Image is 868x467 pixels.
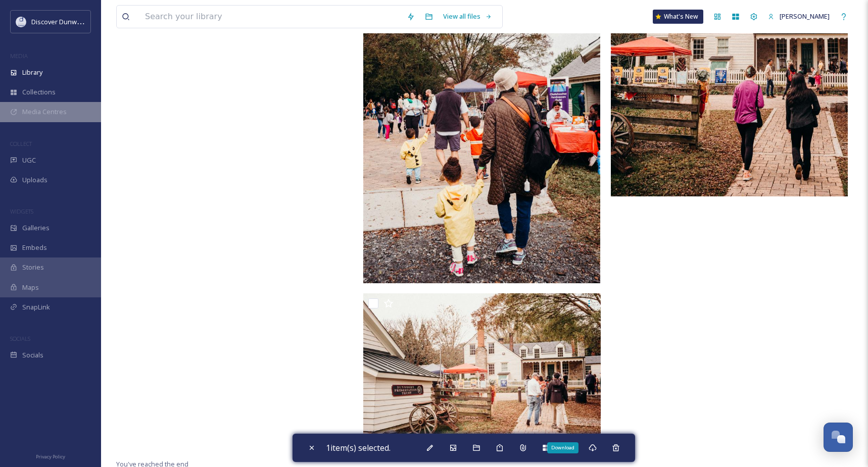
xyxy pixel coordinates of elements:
[22,155,36,165] span: UGC
[22,87,56,97] span: Collections
[22,350,43,360] span: Socials
[16,17,26,27] img: 696246f7-25b9-4a35-beec-0db6f57a4831.png
[547,442,578,453] div: Download
[22,302,50,312] span: SnapLink
[10,335,30,342] span: SOCIALS
[22,107,67,117] span: Media Centres
[31,17,92,26] span: Discover Dunwoody
[22,68,42,77] span: Library
[438,7,497,26] a: View all files
[22,243,47,252] span: Embeds
[653,10,703,24] a: What's New
[10,207,33,215] span: WIDGETS
[780,12,830,21] span: [PERSON_NAME]
[10,140,32,147] span: COLLECT
[10,52,28,60] span: MEDIA
[363,293,603,453] img: Apple Cider Days (1).jpg
[140,6,402,28] input: Search your library
[22,175,47,185] span: Uploads
[326,442,391,453] span: 1 item(s) selected.
[36,453,65,460] span: Privacy Policy
[763,7,835,26] a: [PERSON_NAME]
[824,423,853,452] button: Open Chat
[22,263,44,272] span: Stories
[22,223,50,233] span: Galleries
[22,283,39,292] span: Maps
[36,450,65,462] a: Privacy Policy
